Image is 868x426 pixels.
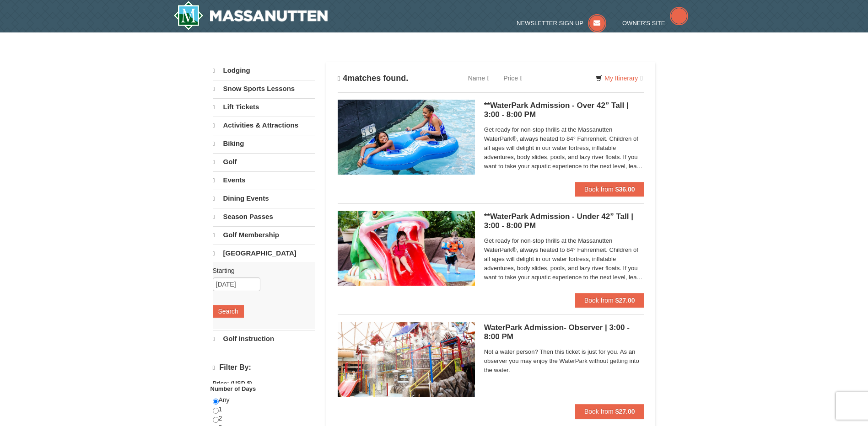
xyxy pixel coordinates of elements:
[517,20,606,27] a: Newsletter Sign Up
[484,347,644,375] span: Not a water person? Then this ticket is just for you. As an observer you may enjoy the WaterPark ...
[213,80,315,97] a: Snow Sports Lessons
[517,20,583,27] span: Newsletter Sign Up
[338,322,475,397] img: 6619917-1066-60f46fa6.jpg
[210,385,256,392] strong: Number of Days
[590,71,648,85] a: My Itinerary
[484,236,644,282] span: Get ready for non-stop thrills at the Massanutten WaterPark®, always heated to 84° Fahrenheit. Ch...
[484,212,644,230] h5: **WaterPark Admission - Under 42” Tall | 3:00 - 8:00 PM
[461,69,496,87] a: Name
[213,245,315,262] a: [GEOGRAPHIC_DATA]
[484,125,644,171] span: Get ready for non-stop thrills at the Massanutten WaterPark®, always heated to 84° Fahrenheit. Ch...
[213,305,244,318] button: Search
[496,69,529,87] a: Price
[213,171,315,189] a: Events
[213,226,315,244] a: Golf Membership
[213,62,315,79] a: Lodging
[213,266,308,275] label: Starting
[615,297,635,304] strong: $27.00
[213,190,315,207] a: Dining Events
[213,117,315,134] a: Activities & Attractions
[575,182,644,197] button: Book from $36.00
[622,20,665,27] span: Owner's Site
[213,135,315,152] a: Biking
[173,1,328,30] img: Massanutten Resort Logo
[584,297,614,304] span: Book from
[213,330,315,347] a: Golf Instruction
[584,408,614,415] span: Book from
[213,208,315,225] a: Season Passes
[338,100,475,175] img: 6619917-1058-293f39d8.jpg
[213,153,315,170] a: Golf
[622,20,688,27] a: Owner's Site
[213,98,315,116] a: Lift Tickets
[338,211,475,286] img: 6619917-1062-d161e022.jpg
[484,101,644,119] h5: **WaterPark Admission - Over 42” Tall | 3:00 - 8:00 PM
[213,363,315,372] h4: Filter By:
[584,186,614,193] span: Book from
[484,323,644,341] h5: WaterPark Admission- Observer | 3:00 - 8:00 PM
[213,380,253,387] strong: Price: (USD $)
[173,1,328,30] a: Massanutten Resort
[575,293,644,308] button: Book from $27.00
[575,404,644,419] button: Book from $27.00
[615,408,635,415] strong: $27.00
[615,186,635,193] strong: $36.00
